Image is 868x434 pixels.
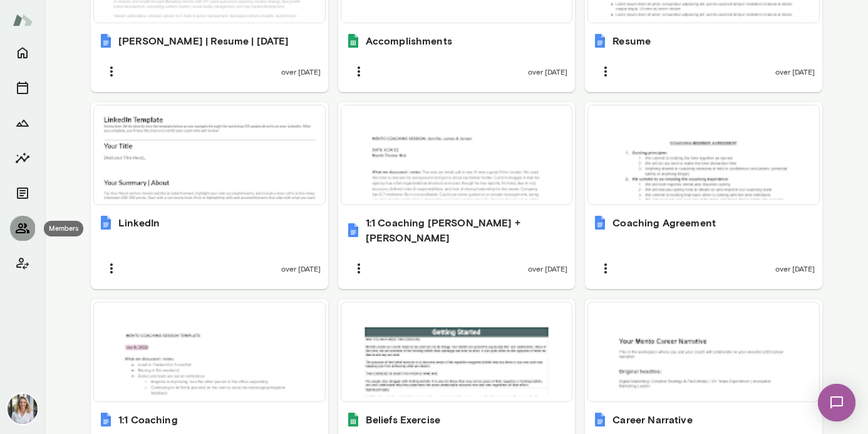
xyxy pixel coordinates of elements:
h6: Resume [612,33,651,48]
h6: Career Narrative [612,412,692,427]
button: Documents [10,181,35,206]
button: Sessions [10,75,35,100]
div: Members [44,221,83,236]
button: Home [10,40,35,65]
h6: 1:1 Coaching [PERSON_NAME] + [PERSON_NAME] [366,215,568,245]
img: Resume [592,33,607,48]
img: 1:1 Coaching [98,412,113,427]
img: Accomplishments [346,33,361,48]
img: Jennifer Palazzo [8,394,38,424]
h6: Beliefs Exercise [366,412,440,427]
span: over [DATE] [528,263,567,273]
img: Mento [13,8,33,32]
h6: [PERSON_NAME] | Resume | [DATE] [118,33,289,48]
span: over [DATE] [775,66,815,77]
img: Coaching Agreement [592,215,607,230]
h6: Coaching Agreement [612,215,716,230]
h6: Accomplishments [366,33,452,48]
img: Beliefs Exercise [346,412,361,427]
img: LinkedIn [98,215,113,230]
span: over [DATE] [281,263,321,273]
button: Growth Plan [10,110,35,135]
button: Client app [10,251,35,276]
h6: LinkedIn [118,215,160,230]
img: Career Narrative [592,412,607,427]
button: Members [10,216,35,241]
img: 1:1 Coaching Jordan + Jennifer [346,223,361,238]
button: Insights [10,146,35,171]
span: over [DATE] [775,263,815,273]
h6: 1:1 Coaching [118,412,178,427]
span: over [DATE] [528,66,567,77]
span: over [DATE] [281,66,321,77]
img: Jordan Schultz | Resume | August 2022 [98,33,113,48]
